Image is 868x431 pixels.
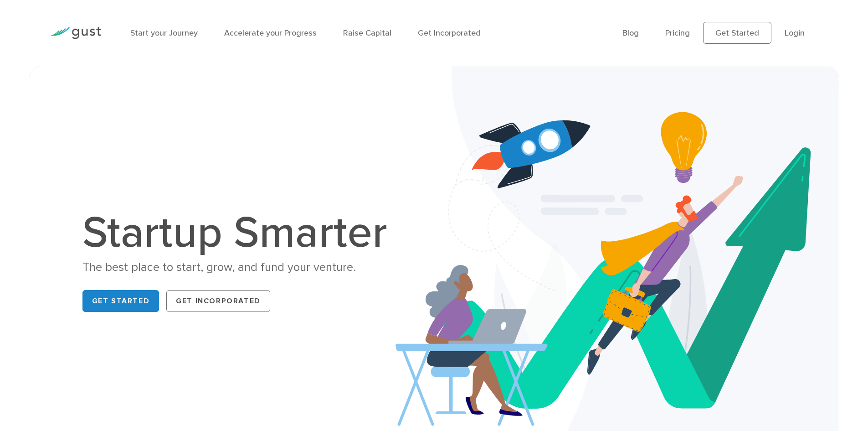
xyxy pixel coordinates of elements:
a: Accelerate your Progress [224,28,317,38]
h1: Startup Smarter [82,211,397,255]
div: The best place to start, grow, and fund your venture. [82,260,397,275]
a: Get Started [703,22,771,44]
a: Get Started [82,290,159,312]
a: Pricing [665,28,690,38]
a: Start your Journey [130,28,198,38]
a: Get Incorporated [166,290,270,312]
a: Blog [622,28,639,38]
a: Login [785,28,805,38]
a: Get Incorporated [418,28,481,38]
a: Raise Capital [343,28,391,38]
img: Gust Logo [50,27,101,39]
